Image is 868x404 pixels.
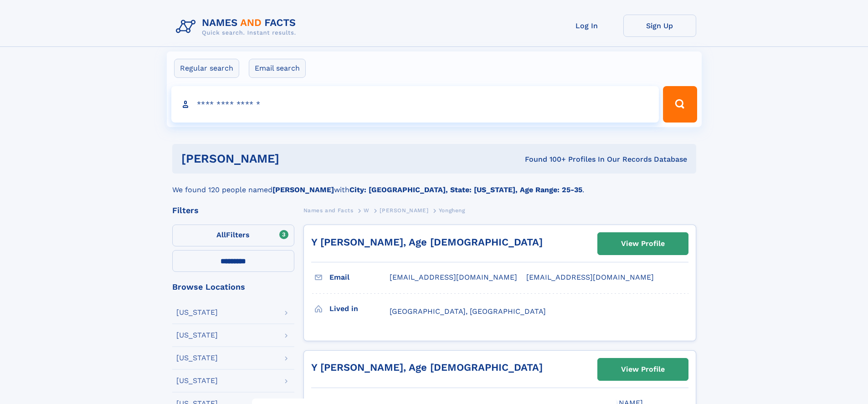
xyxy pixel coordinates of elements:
[364,205,370,216] a: W
[390,307,546,316] span: [GEOGRAPHIC_DATA], [GEOGRAPHIC_DATA]
[329,270,390,285] h3: Email
[172,206,294,215] div: Filters
[311,236,543,248] a: Y [PERSON_NAME], Age [DEMOGRAPHIC_DATA]
[526,273,654,281] span: [EMAIL_ADDRESS][DOMAIN_NAME]
[172,15,303,39] img: Logo Names and Facts
[172,225,294,246] label: Filters
[303,205,354,216] a: Names and Facts
[172,283,294,291] div: Browse Locations
[349,185,582,194] b: City: [GEOGRAPHIC_DATA], State: [US_STATE], Age Range: 25-35
[176,354,218,362] div: [US_STATE]
[364,207,370,214] span: W
[249,59,306,78] label: Email search
[380,207,428,214] span: [PERSON_NAME]
[216,230,226,239] span: All
[621,359,665,380] div: View Profile
[380,205,428,216] a: [PERSON_NAME]
[311,362,543,373] a: Y [PERSON_NAME], Age [DEMOGRAPHIC_DATA]
[402,154,687,164] div: Found 100+ Profiles In Our Records Database
[598,358,688,380] a: View Profile
[176,309,218,316] div: [US_STATE]
[623,15,696,37] a: Sign Up
[176,332,218,339] div: [US_STATE]
[390,273,517,281] span: [EMAIL_ADDRESS][DOMAIN_NAME]
[171,86,659,123] input: search input
[172,174,696,195] div: We found 120 people named with .
[176,377,218,384] div: [US_STATE]
[663,86,697,123] button: Search Button
[329,301,390,317] h3: Lived in
[598,233,688,255] a: View Profile
[181,153,402,164] h1: [PERSON_NAME]
[550,15,623,37] a: Log In
[439,207,465,214] span: Yongheng
[174,59,239,78] label: Regular search
[272,185,334,194] b: [PERSON_NAME]
[621,233,665,254] div: View Profile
